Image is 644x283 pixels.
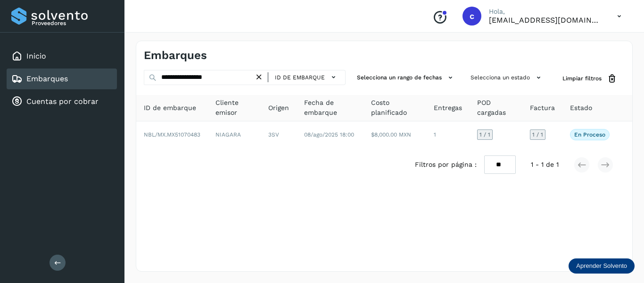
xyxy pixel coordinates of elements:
[272,70,341,84] button: ID de embarque
[144,103,196,113] span: ID de embarque
[304,131,354,138] span: 08/ago/2025 18:00
[26,74,68,83] a: Embarques
[574,131,605,138] p: En proceso
[144,49,207,62] h4: Embarques
[26,97,99,106] a: Cuentas por cobrar
[144,131,200,138] span: NBL/MX.MX51070483
[7,69,117,89] div: Embarques
[32,20,113,26] p: Proveedores
[434,103,462,113] span: Entregas
[363,121,426,148] td: $8,000.00 MXN
[7,46,117,67] div: Inicio
[215,98,253,118] span: Cliente emisor
[570,103,592,113] span: Estado
[531,160,559,170] span: 1 - 1 de 1
[268,103,289,113] span: Origen
[26,51,46,60] a: Inicio
[569,258,635,274] div: Aprender Solvento
[415,160,477,170] span: Filtros por página :
[562,74,602,83] span: Limpiar filtros
[489,8,602,16] p: Hola,
[304,98,356,118] span: Fecha de embarque
[371,98,419,118] span: Costo planificado
[208,121,261,148] td: NIAGARA
[467,70,547,86] button: Selecciona un estado
[7,91,117,112] div: Cuentas por cobrar
[532,132,543,137] span: 1 / 1
[477,98,515,118] span: POD cargadas
[555,70,625,87] button: Limpiar filtros
[530,103,555,113] span: Factura
[479,132,490,137] span: 1 / 1
[489,16,602,25] p: cobranza@tms.com.mx
[576,262,627,270] p: Aprender Solvento
[275,73,325,82] span: ID de embarque
[261,121,297,148] td: 3SV
[426,121,470,148] td: 1
[353,70,459,86] button: Selecciona un rango de fechas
